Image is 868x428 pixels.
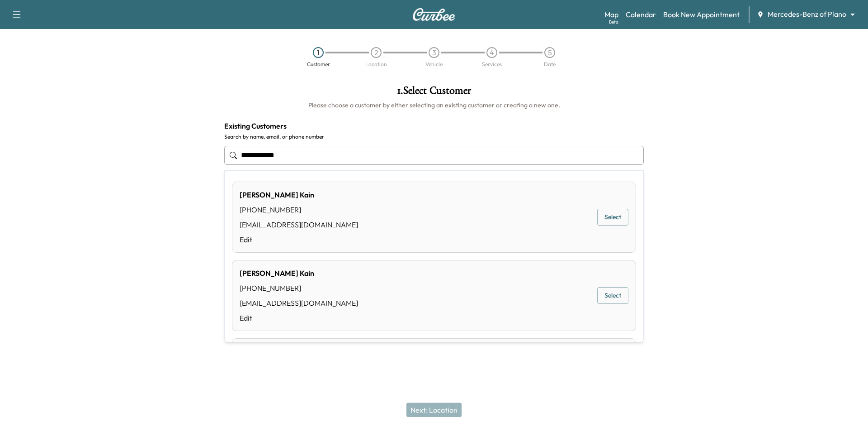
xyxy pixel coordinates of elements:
[240,313,358,323] a: Edit
[240,298,358,308] div: [EMAIL_ADDRESS][DOMAIN_NAME]
[597,209,628,226] button: Select
[365,62,387,67] div: Location
[240,283,358,293] div: [PHONE_NUMBER]
[604,9,618,20] a: MapBeta
[224,85,644,101] h1: 1 . Select Customer
[240,204,358,215] div: [PHONE_NUMBER]
[240,189,358,200] div: [PERSON_NAME] Kain
[313,47,324,58] div: 1
[240,234,358,245] a: Edit
[224,101,644,110] h6: Please choose a customer by either selecting an existing customer or creating a new one.
[609,19,618,25] div: Beta
[486,47,497,58] div: 4
[224,133,644,140] label: Search by name, email, or phone number
[663,9,740,20] a: Book New Appointment
[429,47,439,58] div: 3
[626,9,656,20] a: Calendar
[240,268,358,279] div: [PERSON_NAME] Kain
[544,47,555,58] div: 5
[371,47,382,58] div: 2
[224,120,644,131] h4: Existing Customers
[482,62,502,67] div: Services
[544,62,556,67] div: Date
[597,287,628,304] button: Select
[768,9,846,19] span: Mercedes-Benz of Plano
[240,219,358,230] div: [EMAIL_ADDRESS][DOMAIN_NAME]
[307,62,330,67] div: Customer
[425,62,443,67] div: Vehicle
[412,8,456,21] img: Curbee Logo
